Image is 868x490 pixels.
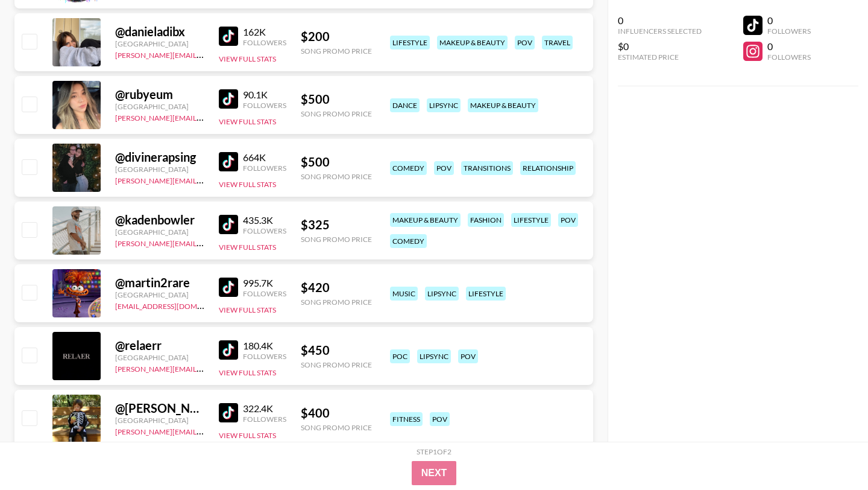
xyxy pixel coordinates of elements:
div: lifestyle [511,213,551,227]
a: [PERSON_NAME][EMAIL_ADDRESS][DOMAIN_NAME] [115,425,294,436]
div: Followers [767,27,811,36]
div: 664K [243,151,286,164]
div: fashion [468,213,504,227]
div: [GEOGRAPHIC_DATA] [115,102,204,111]
button: View Full Stats [219,368,276,377]
div: pov [558,213,578,227]
iframe: Drift Widget Chat Controller [808,430,854,476]
div: pov [434,161,454,175]
div: @ kadenbowler [115,212,204,227]
div: 995.7K [243,277,286,289]
div: $ 500 [301,92,372,107]
div: $ 200 [301,29,372,44]
div: Followers [243,226,286,235]
div: lifestyle [466,287,506,301]
div: @ divinerapsing [115,150,204,165]
div: [GEOGRAPHIC_DATA] [115,290,204,299]
div: [GEOGRAPHIC_DATA] [115,39,204,48]
div: 0 [767,40,811,52]
div: Followers [243,164,286,173]
img: TikTok [219,403,238,422]
div: 0 [767,14,811,27]
div: @ martin2rare [115,275,204,290]
div: $ 420 [301,280,372,295]
div: @ [PERSON_NAME].rose39 [115,401,204,416]
button: View Full Stats [219,180,276,189]
a: [PERSON_NAME][EMAIL_ADDRESS][DOMAIN_NAME] [115,111,294,122]
img: TikTok [219,215,238,234]
img: TikTok [219,152,238,171]
div: lipsync [425,287,459,301]
img: TikTok [219,278,238,297]
button: View Full Stats [219,117,276,126]
div: Song Promo Price [301,360,372,369]
div: [GEOGRAPHIC_DATA] [115,227,204,237]
div: [GEOGRAPHIC_DATA] [115,165,204,174]
div: Followers [243,352,286,361]
div: Estimated Price [618,52,702,62]
div: @ relaerr [115,338,204,353]
div: music [390,287,418,301]
a: [PERSON_NAME][EMAIL_ADDRESS][DOMAIN_NAME] [115,362,294,374]
a: [PERSON_NAME][EMAIL_ADDRESS][DOMAIN_NAME] [115,174,294,185]
div: Song Promo Price [301,109,372,118]
a: [PERSON_NAME][EMAIL_ADDRESS][DOMAIN_NAME] [115,48,294,60]
div: Followers [243,101,286,110]
div: $ 400 [301,406,372,421]
div: pov [430,412,450,426]
div: 162K [243,26,286,38]
div: @ danieladibx [115,24,204,39]
div: pov [515,36,535,49]
div: [GEOGRAPHIC_DATA] [115,416,204,425]
div: $ 325 [301,217,372,232]
button: View Full Stats [219,431,276,440]
div: lifestyle [390,36,430,49]
button: Next [412,461,457,485]
div: Step 1 of 2 [417,447,451,456]
img: TikTok [219,27,238,46]
div: makeup & beauty [390,213,461,227]
button: View Full Stats [219,54,276,63]
div: $ 450 [301,343,372,358]
div: Followers [243,289,286,298]
div: fitness [390,412,423,426]
div: 435.3K [243,214,286,226]
div: travel [542,36,573,49]
div: 90.1K [243,89,286,101]
div: Followers [767,52,811,62]
div: Song Promo Price [301,46,372,56]
img: TikTok [219,340,238,360]
div: makeup & beauty [437,36,508,49]
div: lipsync [427,98,461,112]
div: lipsync [417,349,451,363]
div: $0 [618,40,702,52]
div: relationship [520,161,576,175]
div: Followers [243,38,286,47]
button: View Full Stats [219,305,276,314]
div: transitions [461,161,513,175]
div: dance [390,98,420,112]
div: Followers [243,415,286,424]
img: TikTok [219,89,238,109]
div: @ rubyeum [115,87,204,102]
div: Song Promo Price [301,172,372,181]
a: [EMAIL_ADDRESS][DOMAIN_NAME] [115,299,236,311]
div: 180.4K [243,340,286,352]
div: comedy [390,234,427,248]
div: 0 [618,14,702,27]
div: makeup & beauty [468,98,538,112]
div: comedy [390,161,427,175]
div: Influencers Selected [618,27,702,36]
div: Song Promo Price [301,235,372,244]
div: 322.4K [243,402,286,415]
div: poc [390,349,410,363]
a: [PERSON_NAME][EMAIL_ADDRESS][DOMAIN_NAME] [115,237,294,248]
button: View Full Stats [219,243,276,252]
div: Song Promo Price [301,297,372,307]
div: $ 500 [301,154,372,170]
div: Song Promo Price [301,423,372,432]
div: pov [458,349,478,363]
div: [GEOGRAPHIC_DATA] [115,353,204,362]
